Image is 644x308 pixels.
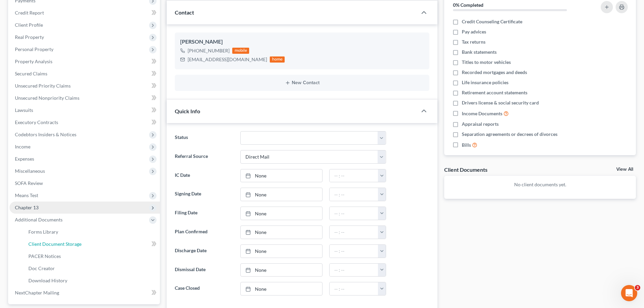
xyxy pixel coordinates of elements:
[23,238,160,250] a: Client Document Storage
[15,290,59,295] span: NextChapter Mailing
[9,92,160,104] a: Unsecured Nonpriority Claims
[9,7,160,19] a: Credit Report
[15,71,47,76] span: Secured Claims
[171,226,237,239] label: Plan Confirmed
[15,58,52,64] span: Property Analysis
[15,205,39,210] span: Chapter 13
[28,265,55,271] span: Doc Creator
[15,22,43,28] span: Client Profile
[330,245,378,258] input: -- : --
[28,241,81,247] span: Client Document Storage
[15,34,44,40] span: Real Property
[621,285,637,301] iframe: Intercom live chat
[9,116,160,128] a: Executory Contracts
[15,156,34,162] span: Expenses
[462,110,502,117] span: Income Documents
[462,142,471,148] span: Bills
[635,285,640,290] span: 3
[453,2,483,8] strong: 0% Completed
[462,89,527,96] span: Retirement account statements
[462,69,527,76] span: Recorded mortgages and deeds
[241,169,322,182] a: None
[175,9,194,16] span: Contact
[175,108,200,114] span: Quick Info
[28,278,67,283] span: Download History
[171,150,237,164] label: Referral Source
[15,119,58,125] span: Executory Contracts
[462,131,557,138] span: Separation agreements or decrees of divorces
[444,166,487,173] div: Client Documents
[28,229,58,235] span: Forms Library
[180,80,424,86] button: New Contact
[462,28,486,35] span: Pay advices
[23,262,160,275] a: Doc Creator
[462,18,522,25] span: Credit Counseling Certificate
[188,56,267,63] div: [EMAIL_ADDRESS][DOMAIN_NAME]
[15,95,79,101] span: Unsecured Nonpriority Claims
[462,99,539,106] span: Drivers license & social security card
[171,244,237,258] label: Discharge Date
[171,131,237,145] label: Status
[171,282,237,295] label: Case Closed
[23,250,160,262] a: PACER Notices
[28,253,61,259] span: PACER Notices
[9,55,160,68] a: Property Analysis
[241,282,322,295] a: None
[241,188,322,201] a: None
[241,207,322,220] a: None
[462,39,485,45] span: Tax returns
[15,192,38,198] span: Means Test
[15,144,30,149] span: Income
[15,180,43,186] span: SOFA Review
[15,132,76,137] span: Codebtors Insiders & Notices
[180,38,424,46] div: [PERSON_NAME]
[171,263,237,277] label: Dismissal Date
[171,188,237,201] label: Signing Date
[241,264,322,277] a: None
[330,207,378,220] input: -- : --
[23,226,160,238] a: Forms Library
[15,83,71,89] span: Unsecured Priority Claims
[462,59,511,66] span: Titles to motor vehicles
[462,49,497,55] span: Bank statements
[15,46,53,52] span: Personal Property
[462,79,508,86] span: Life insurance policies
[188,47,230,54] div: [PHONE_NUMBER]
[241,245,322,258] a: None
[330,188,378,201] input: -- : --
[330,169,378,182] input: -- : --
[330,226,378,239] input: -- : --
[462,121,499,127] span: Appraisal reports
[450,181,630,188] p: No client documents yet.
[15,168,45,174] span: Miscellaneous
[270,56,285,63] div: home
[15,217,63,222] span: Additional Documents
[9,104,160,116] a: Lawsuits
[232,48,249,54] div: mobile
[241,226,322,239] a: None
[23,275,160,287] a: Download History
[616,167,633,172] a: View All
[9,68,160,80] a: Secured Claims
[9,177,160,189] a: SOFA Review
[9,80,160,92] a: Unsecured Priority Claims
[15,10,44,16] span: Credit Report
[171,169,237,183] label: IC Date
[171,207,237,220] label: Filing Date
[9,287,160,299] a: NextChapter Mailing
[330,264,378,277] input: -- : --
[330,282,378,295] input: -- : --
[15,107,33,113] span: Lawsuits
